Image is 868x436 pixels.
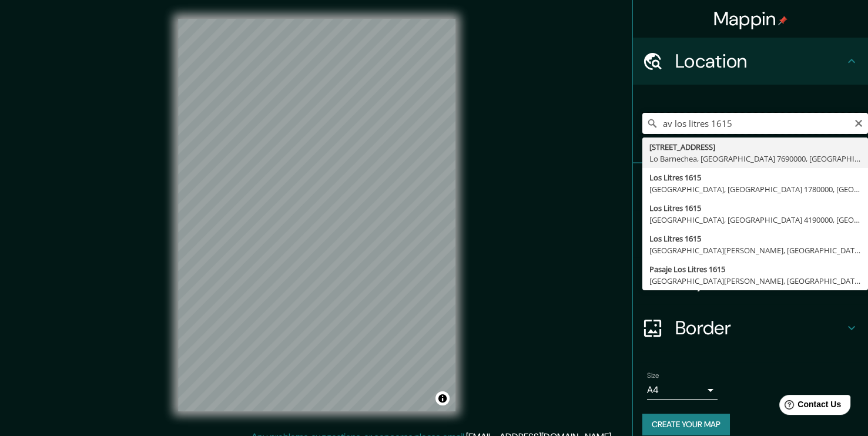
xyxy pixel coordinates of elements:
[649,153,861,165] div: Lo Barnechea, [GEOGRAPHIC_DATA] 7690000, [GEOGRAPHIC_DATA]
[713,7,788,31] h4: Mappin
[649,202,861,214] div: Los Litres 1615
[675,49,844,73] h4: Location
[649,172,861,183] div: Los Litres 1615
[763,390,855,423] iframe: Help widget launcher
[633,38,868,85] div: Location
[435,391,450,405] button: Toggle attribution
[778,16,787,25] img: pin-icon.png
[642,414,730,435] button: Create your map
[675,316,844,340] h4: Border
[633,257,868,304] div: Layout
[649,275,861,287] div: [GEOGRAPHIC_DATA][PERSON_NAME], [GEOGRAPHIC_DATA] 4230000, [GEOGRAPHIC_DATA]
[649,233,861,244] div: Los Litres 1615
[649,244,861,256] div: [GEOGRAPHIC_DATA][PERSON_NAME], [GEOGRAPHIC_DATA][PERSON_NAME] 3660000, [GEOGRAPHIC_DATA]
[675,269,844,293] h4: Layout
[647,381,718,400] div: A4
[649,263,861,275] div: Pasaje Los Litres 1615
[649,214,861,226] div: [GEOGRAPHIC_DATA], [GEOGRAPHIC_DATA] 4190000, [GEOGRAPHIC_DATA]
[178,19,455,411] canvas: Map
[633,163,868,210] div: Pins
[649,183,861,195] div: [GEOGRAPHIC_DATA], [GEOGRAPHIC_DATA] 1780000, [GEOGRAPHIC_DATA]
[633,304,868,351] div: Border
[647,371,659,381] label: Size
[633,210,868,257] div: Style
[649,141,861,153] div: [STREET_ADDRESS]
[854,117,863,128] button: Clear
[642,113,868,134] input: Pick your city or area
